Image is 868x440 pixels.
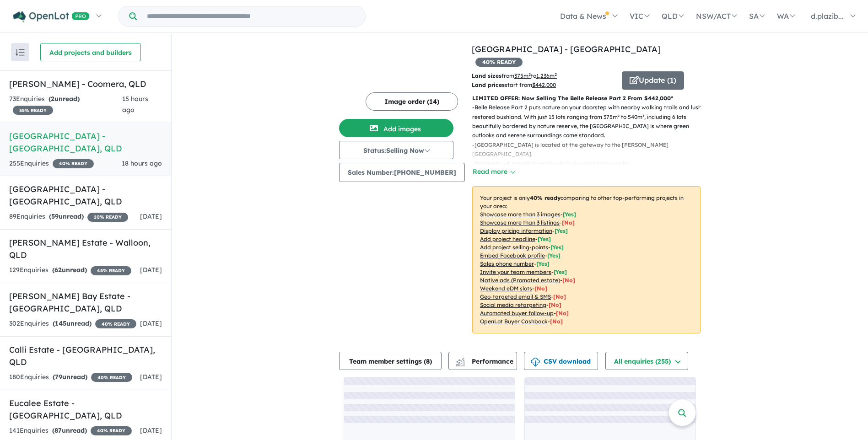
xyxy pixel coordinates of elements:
[531,72,557,79] span: to
[51,95,54,103] span: 2
[53,319,92,327] strong: ( unread)
[9,78,162,90] h5: [PERSON_NAME] - Coomera , QLD
[9,343,162,368] h5: Calli Estate - [GEOGRAPHIC_DATA] , QLD
[472,81,505,88] b: Land prices
[339,163,465,182] button: Sales Number:[PHONE_NUMBER]
[53,159,94,168] span: 40 % READY
[52,426,87,435] strong: ( unread)
[538,236,551,242] span: [ Yes ]
[480,252,545,259] u: Embed Facebook profile
[91,426,132,435] span: 40 % READY
[13,11,90,22] img: Openlot PRO Logo White
[622,71,684,90] button: Update (1)
[55,373,62,381] span: 79
[555,227,568,234] span: [ Yes ]
[9,183,162,208] h5: [GEOGRAPHIC_DATA] - [GEOGRAPHIC_DATA] , QLD
[49,95,80,103] strong: ( unread)
[40,43,141,61] button: Add projects and builders
[9,397,162,422] h5: Eucalee Estate - [GEOGRAPHIC_DATA] , QLD
[514,72,531,79] u: 375 m
[480,310,554,317] u: Automated buyer follow-up
[555,72,557,77] sup: 2
[53,373,87,381] strong: ( unread)
[9,236,162,261] h5: [PERSON_NAME] Estate - Walloon , QLD
[457,357,513,365] span: Performance
[9,372,132,383] div: 180 Enquir ies
[475,58,523,67] span: 40 % READY
[547,252,561,259] span: [ Yes ]
[480,277,560,284] u: Native ads (Promoted estate)
[553,293,566,300] span: [No]
[9,94,122,116] div: 73 Enquir ies
[472,140,708,159] p: - [GEOGRAPHIC_DATA] is located at the gateway to the [PERSON_NAME][GEOGRAPHIC_DATA].
[9,158,94,169] div: 255 Enquir ies
[13,106,53,115] span: 35 % READY
[49,212,84,220] strong: ( unread)
[140,212,162,220] span: [DATE]
[472,94,701,103] p: LIMITED OFFER: Now Selling The Belle Release Part 2 From $442,000*
[339,352,442,370] button: Team member settings (8)
[528,72,531,77] sup: 2
[480,211,561,218] u: Showcase more than 3 images
[472,186,701,333] p: Your project is only comparing to other top-performing projects in your area: - - - - - - - - - -...
[480,293,551,300] u: Geo-targeted email & SMS
[550,244,564,251] span: [ Yes ]
[480,318,548,325] u: OpenLot Buyer Cashback
[139,6,363,26] input: Try estate name, suburb, builder or developer
[456,360,465,366] img: bar-chart.svg
[811,11,844,21] span: d.plazib...
[426,357,430,365] span: 8
[140,319,162,327] span: [DATE]
[549,301,561,308] span: [No]
[9,211,128,222] div: 89 Enquir ies
[563,211,576,218] span: [ Yes ]
[91,266,131,275] span: 45 % READY
[480,244,548,251] u: Add project selling-points
[531,358,540,367] img: download icon
[472,72,501,79] b: Land sizes
[16,49,25,56] img: sort.svg
[140,373,162,381] span: [DATE]
[52,266,87,274] strong: ( unread)
[95,319,136,328] span: 40 % READY
[366,92,458,111] button: Image order (14)
[9,318,136,329] div: 302 Enquir ies
[9,265,131,276] div: 129 Enquir ies
[448,352,517,370] button: Performance
[472,44,661,54] a: [GEOGRAPHIC_DATA] - [GEOGRAPHIC_DATA]
[140,426,162,435] span: [DATE]
[472,166,515,177] button: Read more
[530,194,561,201] b: 40 % ready
[524,352,598,370] button: CSV download
[536,72,557,79] u: 1,236 m
[550,318,563,325] span: [No]
[480,301,546,308] u: Social media retargeting
[122,159,162,167] span: 18 hours ago
[562,277,575,284] span: [No]
[91,373,132,382] span: 40 % READY
[472,103,708,140] p: - Belle Release Part 2 puts nature on your doorstep with nearby walking trails and lush, restored...
[456,358,464,363] img: line-chart.svg
[480,227,552,234] u: Display pricing information
[556,310,569,317] span: [No]
[480,268,551,275] u: Invite your team members
[339,141,453,159] button: Status:Selling Now
[554,268,567,275] span: [ Yes ]
[9,130,162,155] h5: [GEOGRAPHIC_DATA] - [GEOGRAPHIC_DATA] , QLD
[54,426,62,435] span: 87
[9,425,132,436] div: 141 Enquir ies
[480,219,560,226] u: Showcase more than 3 listings
[472,159,708,168] p: - Residents will benefit from the site’s elevated topography
[140,266,162,274] span: [DATE]
[472,71,615,80] p: from
[55,319,66,327] span: 145
[9,290,162,315] h5: [PERSON_NAME] Bay Estate - [GEOGRAPHIC_DATA] , QLD
[339,119,453,137] button: Add images
[480,236,535,242] u: Add project headline
[122,95,148,114] span: 15 hours ago
[51,212,59,220] span: 59
[480,285,532,292] u: Weekend eDM slots
[480,260,534,267] u: Sales phone number
[605,352,688,370] button: All enquiries (255)
[87,213,128,222] span: 10 % READY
